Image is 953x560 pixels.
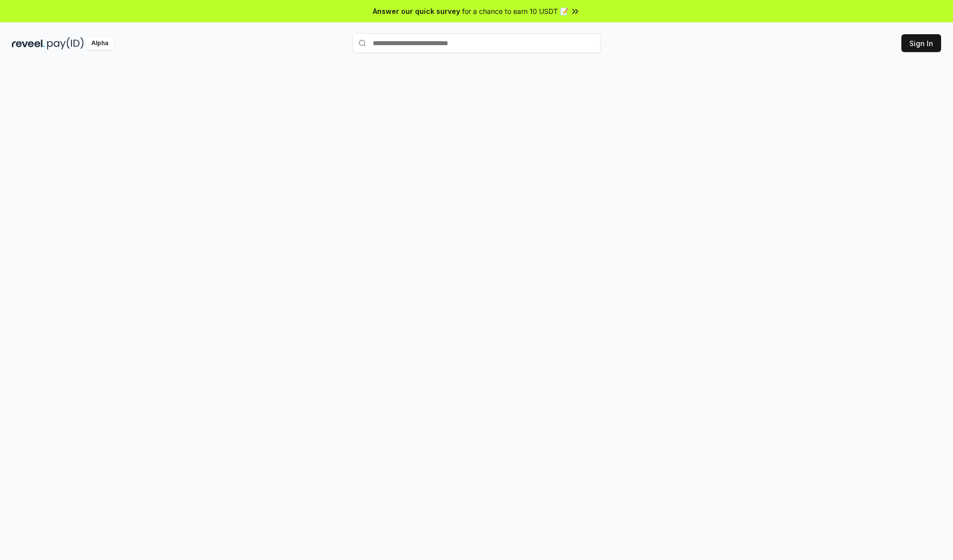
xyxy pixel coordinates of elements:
img: pay_id [47,37,84,50]
span: Answer our quick survey [373,6,460,16]
img: reveel_dark [12,37,45,50]
span: for a chance to earn 10 USDT 📝 [462,6,568,16]
div: Alpha [86,37,114,50]
button: Sign In [901,34,941,52]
